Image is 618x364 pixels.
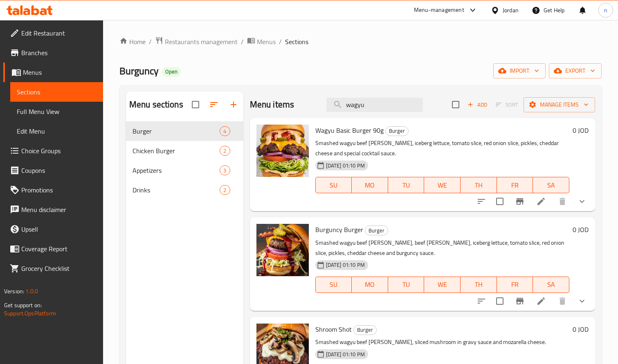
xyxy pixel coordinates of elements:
[461,277,497,293] button: TH
[133,146,220,156] span: Chicken Burger
[162,68,181,75] span: Open
[126,180,243,200] div: Drinks2
[553,291,572,311] button: delete
[3,259,103,278] a: Grocery Checklist
[533,177,569,193] button: SA
[503,6,519,15] div: Jordan
[220,127,229,135] span: 4
[427,279,457,290] span: WE
[391,279,421,290] span: TU
[315,323,352,335] span: Shroom Shot
[21,48,97,58] span: Branches
[461,177,497,193] button: TH
[119,37,146,47] a: Home
[21,244,97,254] span: Coverage Report
[3,43,103,63] a: Branches
[573,224,589,235] h6: 0 JOD
[17,87,97,97] span: Sections
[256,125,309,177] img: Wagyu Basic Burger 90g
[424,277,461,293] button: WE
[126,161,243,180] div: Appetizers3
[573,324,589,335] h6: 0 JOD
[220,126,230,136] div: items
[21,185,97,195] span: Promotions
[133,165,220,175] span: Appetizers
[17,126,97,136] span: Edit Menu
[126,118,243,203] nav: Menu sections
[572,291,592,311] button: show more
[315,277,352,293] button: SU
[10,102,103,121] a: Full Menu View
[3,239,103,259] a: Coverage Report
[352,277,388,293] button: MO
[464,98,490,111] button: Add
[315,238,569,258] p: Smashed wagyu beef [PERSON_NAME], beef [PERSON_NAME], iceberg lettuce, tomato slice, red onion sl...
[319,279,349,290] span: SU
[447,96,464,113] span: Select section
[388,177,425,193] button: TU
[365,226,388,235] span: Burger
[220,185,230,195] div: items
[220,146,230,156] div: items
[21,224,97,234] span: Upsell
[133,185,220,195] span: Drinks
[256,224,309,276] img: Burguncy Burger
[165,37,238,47] span: Restaurants management
[257,37,276,47] span: Menus
[3,161,103,180] a: Coupons
[536,197,546,206] a: Edit menu item
[21,146,97,156] span: Choice Groups
[10,121,103,141] a: Edit Menu
[319,179,349,191] span: SU
[220,147,229,155] span: 2
[386,126,408,136] span: Burger
[497,177,533,193] button: FR
[21,165,97,175] span: Coupons
[464,279,494,290] span: TH
[3,141,103,161] a: Choice Groups
[472,291,491,311] button: sort-choices
[326,98,423,112] input: search
[553,192,572,211] button: delete
[577,197,587,206] svg: Show Choices
[119,36,602,47] nav: breadcrumb
[472,192,491,211] button: sort-choices
[279,37,282,47] li: /
[500,279,530,290] span: FR
[247,36,276,47] a: Menus
[464,98,490,111] span: Add item
[3,23,103,43] a: Edit Restaurant
[536,279,566,290] span: SA
[133,126,220,136] div: Burger
[424,177,461,193] button: WE
[510,192,530,211] button: Branch-specific-item
[323,351,368,358] span: [DATE] 01:10 PM
[427,179,457,191] span: WE
[3,63,103,82] a: Menus
[500,66,539,76] span: import
[315,138,569,159] p: Smashed wagyu beef [PERSON_NAME], iceberg lettuce, tomato slice, red onion slice, pickles, chedda...
[315,337,569,347] p: Smashed wagyu beef [PERSON_NAME], sliced mushroom in gravy sauce and mozarella cheese.
[354,325,376,335] span: Burger
[250,98,294,111] h2: Menu items
[241,37,244,47] li: /
[604,6,607,15] span: n
[555,66,595,76] span: export
[25,286,38,297] span: 1.0.0
[365,226,388,235] div: Burger
[285,37,308,47] span: Sections
[126,121,243,141] div: Burger4
[4,300,42,310] span: Get support on:
[466,100,488,109] span: Add
[119,62,159,80] span: Burguncy
[536,179,566,191] span: SA
[315,124,384,136] span: Wagyu Basic Burger 90g
[323,162,368,170] span: [DATE] 01:10 PM
[549,63,602,78] button: export
[17,107,97,116] span: Full Menu View
[315,177,352,193] button: SU
[4,286,24,297] span: Version:
[388,277,425,293] button: TU
[491,193,508,210] span: Select to update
